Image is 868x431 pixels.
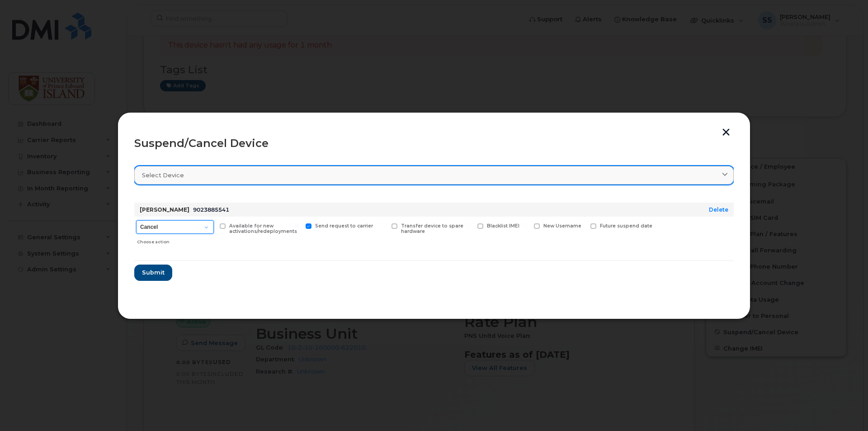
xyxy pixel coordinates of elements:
span: New Username [543,223,581,229]
div: Suspend/Cancel Device [134,138,734,149]
span: Transfer device to spare hardware [401,223,463,235]
input: Blacklist IMEI [467,223,471,228]
input: Available for new activations/redeployments [209,223,213,228]
span: 9023885541 [193,206,229,213]
span: Available for new activations/redeployments [229,223,297,235]
input: Transfer device to spare hardware [381,223,385,228]
input: Future suspend date [580,223,584,228]
a: Select device [134,166,734,185]
span: Blacklist IMEI [487,223,519,229]
strong: [PERSON_NAME] [140,206,189,213]
a: Delete [709,206,728,213]
span: Future suspend date [600,223,652,229]
span: Submit [142,268,165,277]
input: New Username [523,223,528,228]
div: Choose action [137,235,214,246]
button: Submit [134,265,172,281]
span: Send request to carrier [315,223,373,229]
input: Send request to carrier [295,223,299,228]
span: Select device [142,171,184,180]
